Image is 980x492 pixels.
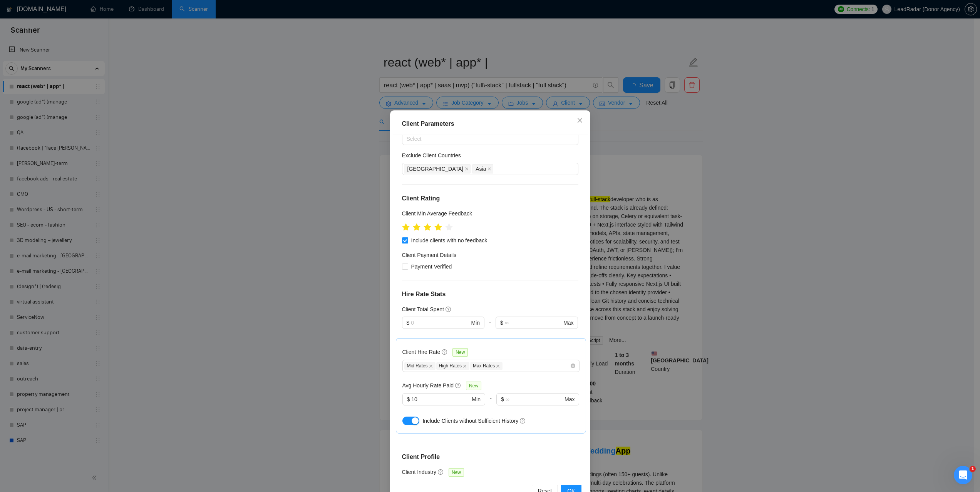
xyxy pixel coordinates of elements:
[485,393,496,415] div: -
[402,305,444,314] h5: Client Total Spent
[402,290,578,299] h4: Hire Rate Stats
[407,319,410,327] span: $
[563,319,573,327] span: Max
[472,164,493,173] span: Asia
[484,317,496,338] div: -
[505,319,562,327] input: ∞
[402,151,461,160] h5: Exclude Client Countries
[402,223,410,231] span: star
[520,418,526,424] span: question-circle
[570,110,590,131] button: Close
[422,418,518,424] span: Include Clients without Sufficient History
[487,167,491,171] span: close
[471,319,480,327] span: Min
[438,469,444,475] span: question-circle
[455,382,461,389] span: question-circle
[408,262,455,271] span: Payment Verified
[404,362,436,370] span: Mid Rates
[496,364,500,368] span: close
[408,236,491,245] span: Include clients with no feedback
[402,194,578,203] h4: Client Rating
[424,223,431,231] span: star
[466,382,481,390] span: New
[565,395,575,404] span: Max
[500,319,503,327] span: $
[463,364,467,368] span: close
[429,364,433,368] span: close
[449,468,464,477] span: New
[446,306,452,312] span: question-circle
[445,223,453,231] span: star
[506,395,563,404] input: ∞
[434,223,442,231] span: star
[402,348,441,356] h5: Client Hire Rate
[954,466,972,484] iframe: Intercom live chat
[577,117,583,123] span: close
[407,395,410,404] span: $
[413,223,420,231] span: star
[402,209,472,218] h5: Client Min Average Feedback
[476,165,486,173] span: Asia
[501,395,504,404] span: $
[465,167,469,171] span: close
[402,381,454,390] h5: Avg Hourly Rate Paid
[404,164,471,173] span: Africa
[411,319,469,327] input: 0
[452,348,468,357] span: New
[402,468,436,476] h5: Client Industry
[472,395,481,404] span: Min
[402,119,578,128] div: Client Parameters
[442,349,448,355] span: question-circle
[436,362,469,370] span: High Rates
[970,466,976,472] span: 1
[402,251,457,259] h4: Client Payment Details
[402,452,578,462] h4: Client Profile
[571,364,575,368] span: close-circle
[407,165,464,173] span: [GEOGRAPHIC_DATA]
[411,395,470,404] input: 0
[470,362,503,370] span: Max Rates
